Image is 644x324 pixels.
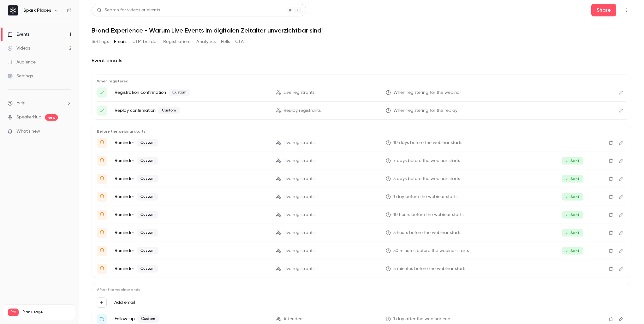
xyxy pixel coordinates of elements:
button: UTM builder [133,37,158,47]
div: Audience [8,59,36,65]
h6: Spark Places [23,7,51,14]
span: 7 days before the webinar starts [393,158,460,164]
span: Live registrants [283,248,314,254]
button: Edit [616,105,626,116]
li: help-dropdown-opener [8,100,71,106]
button: Share [591,4,616,16]
span: Live registrants [283,158,314,164]
span: Live registrants [283,89,314,96]
li: Bist du bereit? In wenigen Tagen starten wir gemeinsam! [97,138,626,148]
span: 3 days before the webinar starts [393,176,460,182]
button: Delete [606,174,616,184]
span: Sent [562,157,583,165]
button: Edit [616,174,626,184]
span: Custom [158,107,180,114]
li: Du bist dabei! So holst du das Meiste aus unserem Webinar. [97,87,626,98]
li: Heute ist es so weit – dein exklusives Webinar startet in Kürze! [97,228,626,238]
span: Custom [137,157,158,165]
p: Follow-up [115,315,268,323]
button: Registrations [163,37,191,47]
p: Reminder [115,139,268,147]
span: Custom [137,315,159,323]
h1: Brand Experience - Warum Live Events im digitalen Zeitalter unverzichtbar sind! [92,27,631,34]
p: Reminder [115,211,268,219]
span: When registering for the webinar [393,89,461,96]
button: Delete [606,264,616,274]
span: 5 minutes before the webinar starts [393,266,466,272]
span: Sent [562,247,583,255]
p: When registered [97,79,626,84]
li: Jetzt exklusiven Platz sichern! [97,314,626,324]
span: Custom [137,175,158,183]
span: Help [16,100,26,106]
li: Deine Anmeldung zum Webinar „Brand Experience – Warum Live Events im digitalen Zeitalter unverzic... [97,105,626,116]
button: Edit [616,314,626,324]
li: Bist du bereit? In wenigen Tagen starten wir gemeinsam! [97,174,626,184]
p: Reminder [115,193,268,201]
p: Before the webinar starts [97,129,626,134]
p: Reminder [115,229,268,237]
img: Spark Places [8,5,18,15]
li: Bist du bereit? In wenigen Tagen starten wir gemeinsam! [97,156,626,166]
span: Custom [137,247,158,255]
span: 10 hours before the webinar starts [393,212,463,218]
span: Custom [137,139,158,147]
div: Videos [8,45,30,51]
a: SpeakerHub [16,114,41,121]
button: Delete [606,156,616,166]
span: Live registrants [283,212,314,218]
li: Bist du bereit? In wenigen Stunden starten wir gemeinsam! [97,192,626,202]
span: new [45,114,58,121]
button: Analytics [196,37,216,47]
button: Edit [616,228,626,238]
span: Sent [562,229,583,237]
button: Edit [616,264,626,274]
span: Pro [8,309,19,316]
p: Reminder [115,157,268,165]
button: Delete [606,210,616,220]
span: Attendees [283,316,304,322]
span: Custom [137,193,158,201]
span: 1 day before the webinar starts [393,194,457,200]
p: Reminder [115,247,268,255]
span: 3 hours before the webinar starts [393,230,461,236]
span: Live registrants [283,266,314,272]
div: Search for videos or events [97,7,160,14]
span: Custom [169,89,190,96]
span: Sent [562,193,583,201]
button: Delete [606,228,616,238]
button: CTA [235,37,244,47]
li: Heute ist es so weit – dein exklusives Webinar startet in Kürze! [97,210,626,220]
button: Delete [606,192,616,202]
div: Settings [8,73,33,79]
span: Custom [137,211,158,219]
p: Reminder [115,175,268,183]
li: Heute ist es so weit – dein exklusives Webinar startet in Kürze! [97,264,626,274]
p: Replay confirmation [115,107,268,114]
span: 10 days before the webinar starts [393,140,462,146]
p: Reminder [115,265,268,273]
button: Edit [616,138,626,148]
button: Settings [92,37,109,47]
button: Delete [606,314,616,324]
span: Live registrants [283,230,314,236]
button: Edit [616,210,626,220]
span: Plan usage [22,310,71,315]
button: Edit [616,87,626,98]
span: Custom [137,265,158,273]
span: Replay registrants [283,107,321,114]
label: Add email [114,299,135,306]
span: Live registrants [283,140,314,146]
div: Events [8,31,29,38]
span: 1 day after the webinar ends [393,316,452,322]
span: Live registrants [283,176,314,182]
span: Sent [562,175,583,183]
button: Delete [606,246,616,256]
button: Polls [221,37,230,47]
span: 30 minutes before the webinar starts [393,248,469,254]
p: After the webinar ends [97,287,626,292]
span: Sent [562,211,583,219]
button: Edit [616,192,626,202]
li: Heute ist es so weit – dein exklusives Webinar startet in Kürze! [97,246,626,256]
span: When registering for the replay [393,107,457,114]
